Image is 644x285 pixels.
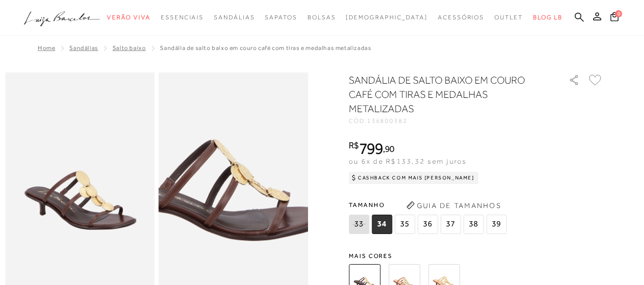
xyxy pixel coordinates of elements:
a: categoryNavScreenReaderText [161,8,204,27]
span: Sandálias [214,14,255,21]
span: Outlet [494,14,523,21]
a: categoryNavScreenReaderText [107,8,151,27]
div: Cashback com Mais [PERSON_NAME] [349,172,479,184]
span: SANDÁLIA DE SALTO BAIXO EM COURO CAFÉ COM TIRAS E MEDALHAS METALIZADAS [160,44,371,51]
span: 37 [440,215,461,234]
span: ou 6x de R$133,32 sem juros [349,157,466,165]
button: Guia de Tamanhos [403,197,505,214]
div: CÓD: [349,118,552,124]
span: BLOG LB [533,14,563,21]
span: 34 [372,215,392,234]
span: Mais cores [349,253,603,259]
span: Bolsas [307,14,336,21]
span: 36 [417,215,438,234]
i: , [383,144,395,153]
span: 799 [359,139,383,158]
span: 38 [463,215,484,234]
a: categoryNavScreenReaderText [265,8,297,27]
a: Home [38,44,55,51]
button: 0 [607,11,622,25]
span: Verão Viva [107,14,151,21]
a: noSubCategoriesText [346,8,428,27]
a: categoryNavScreenReaderText [438,8,484,27]
a: categoryNavScreenReaderText [214,8,255,27]
span: [DEMOGRAPHIC_DATA] [346,14,428,21]
span: 136800382 [367,117,408,124]
span: 35 [395,215,415,234]
i: R$ [349,141,359,150]
span: Acessórios [438,14,484,21]
a: categoryNavScreenReaderText [307,8,336,27]
span: 90 [385,143,395,154]
h1: SANDÁLIA DE SALTO BAIXO EM COURO CAFÉ COM TIRAS E MEDALHAS METALIZADAS [349,73,540,116]
span: Tamanho [349,197,509,213]
span: 0 [615,10,622,17]
a: Salto Baixo [113,44,146,51]
a: categoryNavScreenReaderText [494,8,523,27]
span: 39 [486,215,507,234]
span: Sapatos [265,14,297,21]
a: BLOG LB [533,8,563,27]
a: SANDÁLIAS [69,44,98,51]
span: 33 [349,215,369,234]
span: Essenciais [161,14,204,21]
